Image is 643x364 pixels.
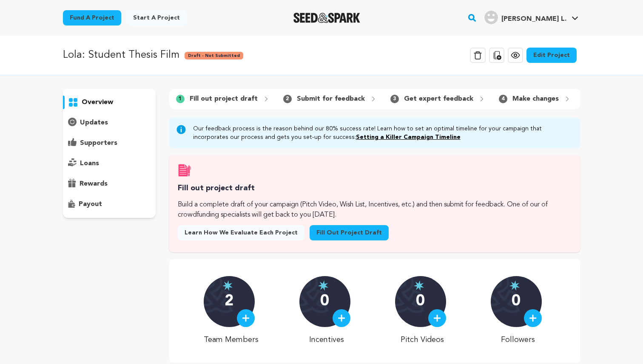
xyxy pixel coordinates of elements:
span: 3 [390,95,399,103]
p: 2 [225,293,233,310]
p: Get expert feedback [404,94,473,104]
img: plus.svg [529,314,537,322]
a: Start a project [126,10,187,25]
a: Setting a Killer Campaign Timeline [356,134,461,140]
p: Our feedback process is the reason behind our 80% success rate! Learn how to set an optimal timel... [193,124,573,141]
button: supporters [63,136,156,150]
p: Pitch Videos [395,334,450,346]
span: Sessi-Knott L.'s Profile [483,9,580,27]
button: payout [63,198,156,211]
a: Fill out project draft [310,225,389,240]
a: Sessi-Knott L.'s Profile [483,9,580,24]
p: Team Members [204,334,259,346]
p: payout [79,199,102,209]
p: Incentives [299,334,354,346]
p: Build a complete draft of your campaign (Pitch Video, Wish List, Incentives, etc.) and then submi... [178,200,572,220]
img: plus.svg [338,314,345,322]
p: overview [82,97,113,107]
img: plus.svg [242,314,250,322]
img: plus.svg [433,314,441,322]
span: 2 [283,95,292,103]
a: Edit Project [526,48,577,63]
span: 1 [176,95,185,103]
button: loans [63,157,156,170]
p: rewards [80,179,108,189]
p: Lola: Student Thesis Film [63,48,179,63]
span: 4 [499,95,507,103]
p: supporters [80,138,117,148]
p: loans [80,158,99,169]
p: Fill out project draft [190,94,258,104]
button: updates [63,116,156,130]
span: Learn how we evaluate each project [185,229,298,237]
span: [PERSON_NAME] L. [501,16,566,23]
p: Followers [491,334,546,346]
p: Submit for feedback [297,94,365,104]
img: Seed&Spark Logo Dark Mode [293,13,360,23]
div: Sessi-Knott L.'s Profile [484,11,566,24]
p: 0 [320,293,329,310]
p: 0 [512,293,521,310]
a: Seed&Spark Homepage [293,13,360,23]
p: updates [80,118,108,128]
p: 0 [416,293,425,310]
button: overview [63,96,156,109]
p: Make changes [512,94,559,104]
img: user.png [484,11,498,24]
a: Learn how we evaluate each project [178,225,304,240]
span: Draft - Not Submitted [185,52,243,59]
a: Fund a project [63,10,121,25]
button: rewards [63,177,156,191]
h3: Fill out project draft [178,182,572,195]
